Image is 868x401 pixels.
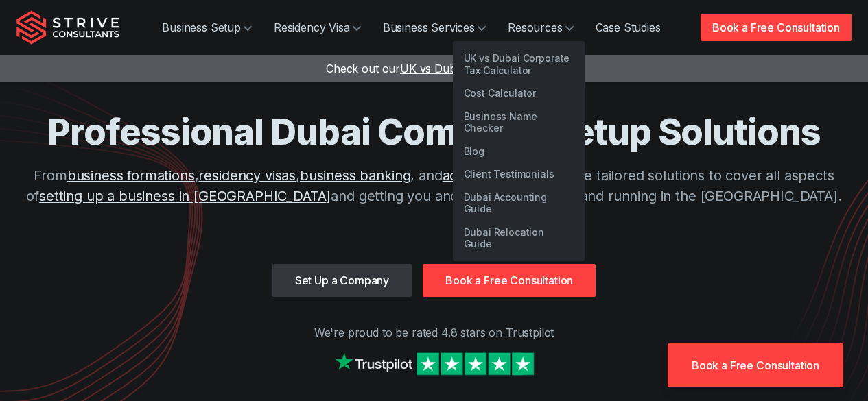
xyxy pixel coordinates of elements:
[16,10,119,45] img: Strive Consultants
[272,264,412,297] a: Set Up a Company
[16,110,852,154] h1: Professional Dubai Company Setup Solutions
[497,14,585,41] a: Resources
[331,349,537,378] img: Strive on Trustpilot
[16,165,852,206] p: From , , , and , we provide tailored solutions to cover all aspects of and getting you and your c...
[453,162,585,186] a: Client Testimonials
[701,14,852,41] a: Book a Free Consultation
[39,188,331,204] a: setting up a business in [GEOGRAPHIC_DATA]
[423,264,596,297] a: Book a Free Consultation
[151,14,263,41] a: Business Setup
[300,167,410,184] a: business banking
[198,167,296,184] a: residency visas
[453,140,585,163] a: Blog
[453,47,585,82] a: UK vs Dubai Corporate Tax Calculator
[585,14,672,41] a: Case Studies
[16,324,852,341] p: We're proud to be rated 4.8 stars on Trustpilot
[453,221,585,256] a: Dubai Relocation Guide
[263,14,372,41] a: Residency Visa
[67,167,195,184] a: business formations
[326,62,542,75] a: Check out ourUK vs Dubai Tax Calculator
[372,14,497,41] a: Business Services
[453,105,585,140] a: Business Name Checker
[668,343,843,387] a: Book a Free Consultation
[400,62,542,75] span: UK vs Dubai Tax Calculator
[453,186,585,221] a: Dubai Accounting Guide
[453,82,585,105] a: Cost Calculator
[443,167,513,184] a: accounting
